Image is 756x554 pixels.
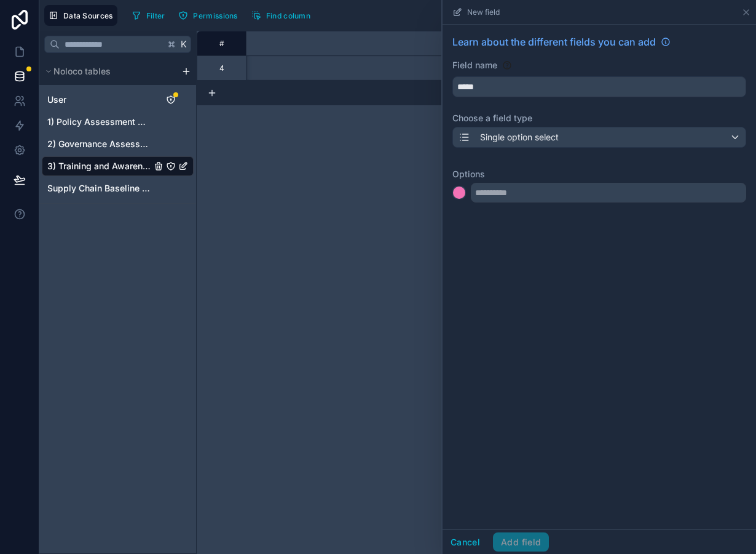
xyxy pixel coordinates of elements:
[452,127,746,148] button: Single option select
[467,7,500,17] span: New field
[266,11,310,20] span: Find column
[53,65,111,78] span: Noloco tables
[42,134,194,154] div: 2) Governance Assessment
[127,6,170,25] button: Filter
[452,34,656,49] span: Learn about the different fields you can add
[63,11,113,20] span: Data Sources
[179,40,188,49] span: K
[42,63,176,80] button: Noloco tables
[174,6,246,25] a: Permissions
[47,182,151,195] a: Supply Chain Baseline Assessment
[42,156,194,176] div: 3) Training and Awareness Raising
[207,39,237,48] div: #
[146,11,165,20] span: Filter
[47,160,151,172] a: 3) Training and Awareness Raising
[452,168,746,180] label: Options
[452,59,497,71] label: Field name
[47,94,66,106] span: User
[174,6,242,25] button: Permissions
[47,138,151,150] a: 2) Governance Assessment
[443,532,488,552] button: Cancel
[193,11,237,20] span: Permissions
[44,5,117,26] button: Data Sources
[219,63,224,73] div: 4
[47,116,151,128] a: 1) Policy Assessment Questions
[247,6,315,25] button: Find column
[47,94,151,106] a: User
[452,34,671,49] a: Learn about the different fields you can add
[39,58,196,204] div: scrollable content
[480,131,559,143] span: Single option select
[42,179,194,198] div: Supply Chain Baseline Assessment
[42,112,194,132] div: 1) Policy Assessment Questions
[452,112,746,124] label: Choose a field type
[42,90,194,110] div: User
